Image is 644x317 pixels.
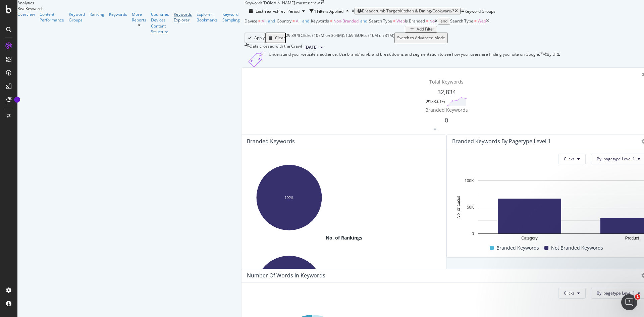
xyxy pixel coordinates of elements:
span: Total Clicks [434,135,459,141]
button: and [438,18,450,24]
a: More Reports [132,11,146,23]
a: Explorer Bookmarks [197,11,218,23]
span: Branded Keywords [496,244,539,252]
span: = [393,18,395,24]
button: 4 Filters Applied [310,6,352,16]
img: Xn5yXbTLC6GvtKIoinKAiP4Hm0QJ922KvQwAAAAASUVORK5CYII= [245,51,269,67]
text: Product [625,236,639,241]
a: Keywords Explorer [174,11,192,23]
text: 100K [465,178,474,183]
button: Switch to Advanced Mode [394,33,448,43]
div: Switch to Advanced Mode [397,36,445,40]
span: and [360,18,367,24]
text: 100% [285,196,293,200]
text: 50K [467,205,474,210]
svg: A chart. [247,161,331,234]
div: and [440,19,447,23]
div: Branded Keywords By pagetype Level 1 [452,138,551,145]
span: = [474,18,477,24]
button: Clicks [558,154,586,164]
span: Clicks [564,290,575,296]
div: Add Filter [417,27,434,32]
span: All [262,18,266,24]
span: and [302,18,309,24]
span: By: pagetype Level 1 [597,290,635,296]
span: = [292,18,295,24]
div: Clear [275,36,285,40]
span: 1 [635,294,640,300]
div: Number Of Words In Keywords [247,272,325,279]
text: Category [521,236,538,241]
button: Last YearvsPrev. Period [245,8,310,14]
span: Device [245,18,257,24]
span: Total Keywords [429,78,464,85]
button: Breadcrumb:Target/Kitchen & Dining/Cookware/* [355,8,461,14]
a: Keywords [109,11,127,17]
span: Search Type [369,18,392,24]
div: times [352,9,355,13]
span: 0 [445,116,448,124]
a: Keyword Groups [69,11,85,23]
div: Understand your website's audience. Use brand/non-brand break downs and segmentation to see how y... [269,51,540,67]
div: RealKeywords [17,6,245,11]
span: 2025 Aug. 11th [305,44,318,50]
span: Web [396,18,405,24]
span: Web [478,18,486,24]
span: = [426,18,428,24]
a: Keyword Sampling [222,11,240,23]
span: vs Prev. Period [273,8,300,14]
span: Country [277,18,291,24]
a: Ranking [90,11,104,17]
a: Overview [17,11,35,17]
span: By: pagetype Level 1 [597,156,635,162]
div: Content Performance [40,11,64,23]
div: 4 Filters Applied [314,8,343,14]
div: Data crossed with the Crawl [250,43,302,51]
span: Search Type [450,18,473,24]
span: All [296,18,301,24]
iframe: Intercom live chat [621,294,637,310]
span: Is Branded [405,18,425,24]
span: = [258,18,261,24]
div: 51.69 % URLs ( 16M on 31M ) [343,33,394,43]
span: Breadcrumb: Target/Kitchen & Dining/Cookware/* [362,8,455,14]
svg: 0 [446,124,466,135]
a: Content [151,23,169,29]
div: 29.39 % Clicks ( 107M on 364M ) [286,33,343,43]
div: legacy label [543,51,560,57]
span: Last Year [256,8,273,14]
span: No [429,18,435,24]
span: 32,834 [437,88,456,96]
button: Clear [265,33,286,43]
div: - [436,128,438,134]
div: 183.61% [429,99,445,104]
button: Keyword Groups [461,6,495,16]
button: Clicks [558,288,586,299]
span: = [330,18,332,24]
button: Add Filter [405,26,437,33]
span: Non-Branded [333,18,359,24]
span: Not Branded Keywords [551,244,603,252]
span: Clicks [564,156,575,162]
a: Countries [151,11,169,17]
img: Equal [434,128,436,130]
div: Branded Keywords [247,138,295,145]
span: Keywords [311,18,329,24]
div: No. of Rankings [247,234,441,241]
div: Keyword Groups [465,8,495,14]
button: Apply [245,33,265,43]
a: Structure [151,29,169,35]
a: Devices [151,17,169,23]
span: Branded Keywords [425,107,468,113]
